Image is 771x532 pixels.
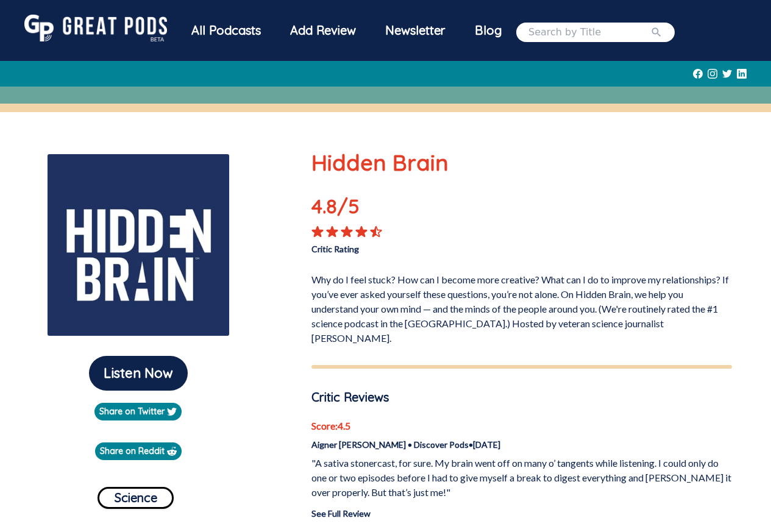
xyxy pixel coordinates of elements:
[89,356,188,391] button: Listen Now
[95,442,182,460] a: Share on Reddit
[311,456,732,500] p: "A sativa stonercast, for sure. My brain went off on many o’ tangents while listening. I could on...
[528,25,650,40] input: Search by Title
[311,191,396,225] p: 4.8 /5
[460,15,516,46] a: Blog
[371,15,460,49] a: Newsletter
[311,508,371,519] a: See Full Review
[311,268,732,346] p: Why do I feel stuck? How can I become more creative? What can I do to improve my relationships? I...
[177,15,275,46] div: All Podcasts
[311,238,522,255] p: Critic Rating
[311,388,732,406] p: Critic Reviews
[94,403,182,420] a: Share on Twitter
[371,15,460,46] div: Newsletter
[311,419,732,433] p: Score: 4.5
[275,15,371,46] a: Add Review
[24,15,167,41] img: GreatPods
[98,482,174,509] a: Science
[311,146,732,179] p: Hidden Brain
[311,438,732,451] p: Aigner [PERSON_NAME] • Discover Pods • [DATE]
[98,487,174,509] button: Science
[177,15,275,49] a: All Podcasts
[47,154,230,336] img: Hidden Brain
